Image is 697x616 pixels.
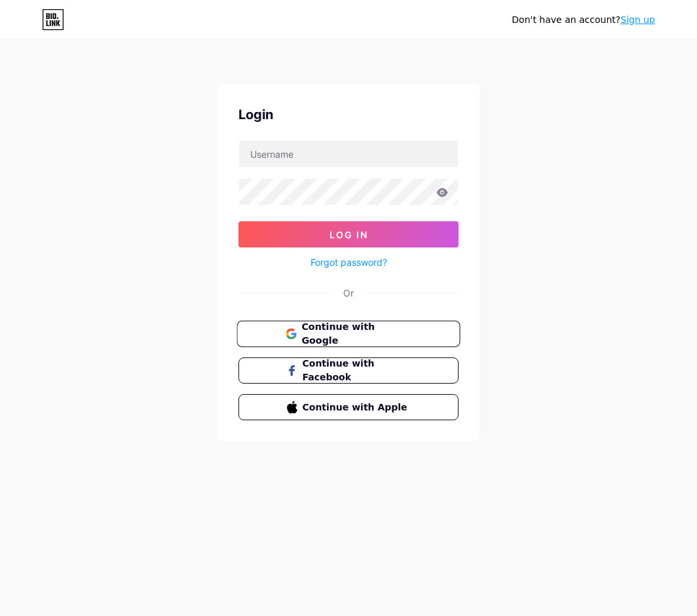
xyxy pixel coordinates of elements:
[238,394,459,420] button: Continue with Apple
[311,255,387,269] a: Forgot password?
[238,105,459,124] div: Login
[239,141,458,167] input: Username
[301,320,411,348] span: Continue with Google
[238,357,459,384] button: Continue with Facebook
[238,221,459,247] button: Log In
[343,286,354,300] div: Or
[303,357,411,384] span: Continue with Facebook
[512,13,655,27] div: Don't have an account?
[330,229,368,240] span: Log In
[620,14,655,25] a: Sign up
[238,321,459,347] a: Continue with Google
[303,401,411,414] span: Continue with Apple
[236,321,460,348] button: Continue with Google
